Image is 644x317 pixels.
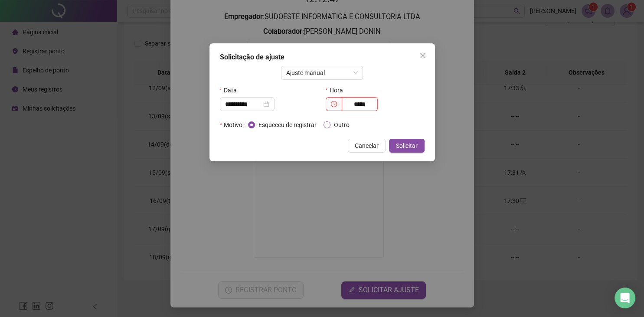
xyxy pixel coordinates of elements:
[330,120,353,130] span: Outro
[615,288,635,308] div: Open Intercom Messenger
[355,141,379,150] span: Cancelar
[389,139,425,153] button: Solicitar
[255,120,320,130] span: Esqueceu de registrar
[396,141,418,150] span: Solicitar
[326,83,349,97] label: Hora
[416,49,430,62] button: Close
[331,101,337,107] span: clock-circle
[220,83,242,97] label: Data
[220,52,425,62] div: Solicitação de ajuste
[286,66,358,79] span: Ajuste manual
[220,118,248,132] label: Motivo
[348,139,386,153] button: Cancelar
[419,52,426,59] span: close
